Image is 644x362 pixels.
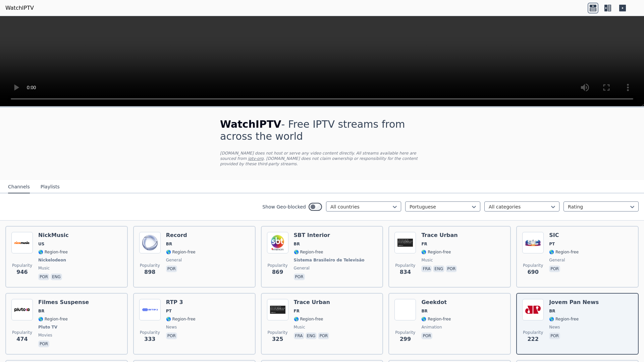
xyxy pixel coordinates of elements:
span: animation [421,324,442,330]
h6: Filmes Suspense [38,299,89,306]
span: Popularity [523,263,543,268]
span: 🌎 Region-free [294,316,323,322]
button: Channels [8,181,30,193]
span: news [549,324,560,330]
img: SIC [522,232,544,253]
a: WatchIPTV [5,4,34,12]
h6: SBT Interior [294,232,366,239]
span: 🌎 Region-free [166,316,196,322]
span: music [38,265,50,271]
span: Popularity [523,330,543,335]
h6: SIC [549,232,579,239]
img: RTP 3 [139,299,161,320]
img: Trace Urban [267,299,288,320]
span: 222 [527,335,538,343]
span: BR [421,308,427,314]
span: Popularity [395,263,415,268]
span: music [294,324,305,330]
span: 325 [272,335,283,343]
span: BR [294,241,300,247]
span: general [166,257,182,263]
span: 474 [16,335,28,343]
span: general [294,265,310,271]
img: Record [139,232,161,253]
span: Pluto TV [38,324,57,330]
p: por [38,341,49,347]
a: iptv-org [248,156,264,161]
span: 834 [400,268,411,276]
span: 946 [16,268,28,276]
span: PT [549,241,555,247]
button: Playlists [41,181,60,193]
h6: NickMusic [38,232,69,239]
p: por [166,333,177,339]
span: 🌎 Region-free [38,249,68,255]
p: fra [294,333,304,339]
p: por [446,265,457,272]
p: por [549,265,560,272]
span: BR [166,241,172,247]
span: 690 [527,268,538,276]
p: por [421,333,432,339]
h6: Geekdot [421,299,451,306]
span: FR [421,241,427,247]
span: Popularity [140,330,160,335]
p: [DOMAIN_NAME] does not host or serve any video content directly. All streams available here are s... [220,150,424,167]
span: FR [294,308,300,314]
span: Popularity [395,330,415,335]
label: Show Geo-blocked [262,203,306,210]
span: WatchIPTV [220,118,281,130]
p: eng [433,265,444,272]
span: BR [549,308,555,314]
img: Filmes Suspense [11,299,33,320]
h6: Jovem Pan News [549,299,599,306]
img: Jovem Pan News [522,299,544,320]
span: 299 [400,335,411,343]
span: music [421,257,433,263]
h6: Trace Urban [294,299,331,306]
span: 869 [272,268,283,276]
p: por [38,274,49,280]
span: PT [166,308,172,314]
img: NickMusic [11,232,33,253]
span: 🌎 Region-free [38,316,68,322]
span: Nickelodeon [38,257,66,263]
span: 333 [144,335,155,343]
p: por [318,333,329,339]
h6: RTP 3 [166,299,196,306]
span: 🌎 Region-free [166,249,196,255]
h6: Trace Urban [421,232,458,239]
p: por [294,274,305,280]
img: Trace Urban [394,232,416,253]
span: Popularity [268,263,288,268]
span: 🌎 Region-free [421,249,451,255]
span: Popularity [12,330,32,335]
p: por [166,265,177,272]
span: BR [38,308,44,314]
span: 🌎 Region-free [549,316,579,322]
p: fra [421,265,432,272]
span: Popularity [140,263,160,268]
span: Popularity [12,263,32,268]
h1: - Free IPTV streams from across the world [220,118,424,142]
span: 🌎 Region-free [294,249,323,255]
span: US [38,241,44,247]
span: general [549,257,565,263]
span: 898 [144,268,155,276]
img: Geekdot [394,299,416,320]
span: 🌎 Region-free [549,249,579,255]
span: movies [38,333,52,338]
p: eng [51,274,62,280]
h6: Record [166,232,196,239]
span: 🌎 Region-free [421,316,451,322]
img: SBT Interior [267,232,288,253]
p: por [549,333,560,339]
span: Popularity [268,330,288,335]
p: eng [306,333,317,339]
span: Sistema Brasileiro de Televisão [294,257,365,263]
span: news [166,324,177,330]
